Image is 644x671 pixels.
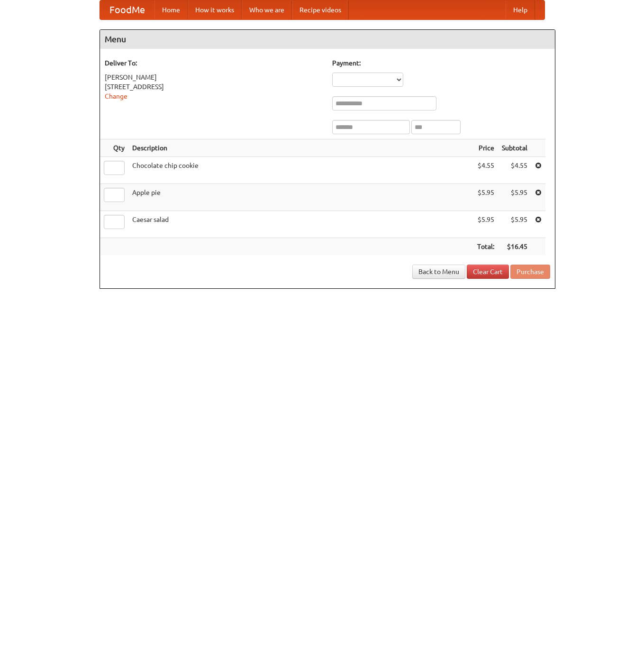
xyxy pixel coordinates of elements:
[506,0,535,19] a: Help
[473,238,498,256] th: Total:
[105,82,323,92] div: [STREET_ADDRESS]
[292,0,349,19] a: Recipe videos
[498,139,531,157] th: Subtotal
[105,73,323,82] div: [PERSON_NAME]
[105,58,323,68] h5: Deliver To:
[510,265,550,279] button: Purchase
[128,157,473,184] td: Chocolate chip cookie
[188,0,242,19] a: How it works
[498,238,531,256] th: $16.45
[498,157,531,184] td: $4.55
[128,184,473,211] td: Apple pie
[412,265,465,279] a: Back to Menu
[498,211,531,238] td: $5.95
[105,92,127,100] a: Change
[100,0,154,19] a: FoodMe
[473,139,498,157] th: Price
[332,58,550,68] h5: Payment:
[128,211,473,238] td: Caesar salad
[498,184,531,211] td: $5.95
[154,0,188,19] a: Home
[473,157,498,184] td: $4.55
[473,211,498,238] td: $5.95
[473,184,498,211] td: $5.95
[100,30,555,49] h4: Menu
[467,265,509,279] a: Clear Cart
[128,139,473,157] th: Description
[100,139,128,157] th: Qty
[242,0,292,19] a: Who we are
